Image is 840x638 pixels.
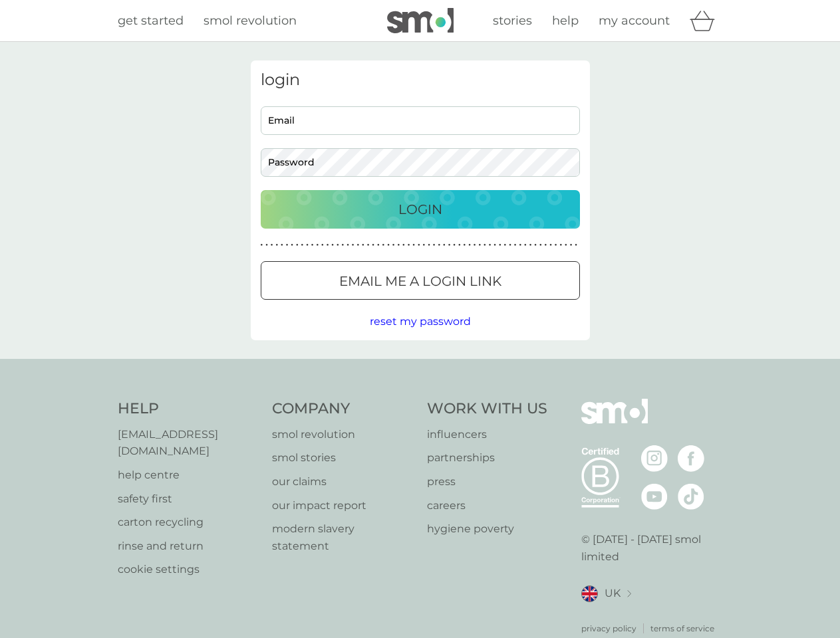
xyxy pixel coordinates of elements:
[678,445,704,472] img: visit the smol Facebook page
[370,315,471,328] span: reset my password
[519,242,521,249] p: ●
[552,13,579,28] span: help
[118,467,259,484] a: help centre
[427,449,547,467] a: partnerships
[272,497,414,514] a: our impact report
[387,8,454,33] img: smol
[347,242,349,249] p: ●
[301,242,304,249] p: ●
[370,313,471,330] button: reset my password
[362,242,364,249] p: ●
[118,561,259,578] a: cookie settings
[427,399,547,419] h4: Work With Us
[356,242,359,249] p: ●
[408,242,410,249] p: ●
[484,242,486,249] p: ●
[427,520,547,538] a: hygiene poverty
[552,11,579,31] a: help
[327,242,329,249] p: ●
[265,242,268,249] p: ●
[641,483,668,510] img: visit the smol Youtube page
[281,242,283,249] p: ●
[453,242,456,249] p: ●
[534,242,537,249] p: ●
[678,483,704,510] img: visit the smol Tiktok page
[433,242,436,249] p: ●
[581,585,598,602] img: UK flag
[204,11,297,31] a: smol revolution
[275,242,278,249] p: ●
[428,242,430,249] p: ●
[272,473,414,490] a: our claims
[524,242,527,249] p: ●
[627,590,631,597] img: select a new location
[286,242,289,249] p: ●
[599,13,670,28] span: my account
[412,242,415,249] p: ●
[575,242,577,249] p: ●
[570,242,573,249] p: ●
[581,622,636,635] a: privacy policy
[641,445,668,472] img: visit the smol Instagram page
[402,242,405,249] p: ●
[650,622,714,635] a: terms of service
[261,70,580,90] h3: login
[599,11,670,31] a: my account
[377,242,380,249] p: ●
[118,13,184,28] span: get started
[118,426,259,460] a: [EMAIL_ADDRESS][DOMAIN_NAME]
[474,242,476,249] p: ●
[423,242,426,249] p: ●
[118,538,259,555] a: rinse and return
[529,242,532,249] p: ●
[118,490,259,508] a: safety first
[339,270,501,292] p: Email me a login link
[427,473,547,490] a: press
[311,242,314,249] p: ●
[443,242,446,249] p: ●
[291,242,293,249] p: ●
[352,242,354,249] p: ●
[478,242,481,249] p: ●
[458,242,461,249] p: ●
[468,242,471,249] p: ●
[493,242,496,249] p: ●
[549,242,552,249] p: ●
[261,242,263,249] p: ●
[581,531,723,565] p: © [DATE] - [DATE] smol limited
[306,242,309,249] p: ●
[272,449,414,467] p: smol stories
[367,242,370,249] p: ●
[387,242,390,249] p: ●
[427,497,547,514] p: careers
[514,242,517,249] p: ●
[118,514,259,531] a: carton recycling
[316,242,319,249] p: ●
[118,399,259,419] h4: Help
[272,399,414,419] h4: Company
[448,242,451,249] p: ●
[559,242,562,249] p: ●
[272,520,414,554] a: modern slavery statement
[118,11,184,31] a: get started
[398,199,442,220] p: Login
[438,242,440,249] p: ●
[321,242,324,249] p: ●
[372,242,374,249] p: ●
[382,242,385,249] p: ●
[331,242,334,249] p: ●
[272,426,414,443] a: smol revolution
